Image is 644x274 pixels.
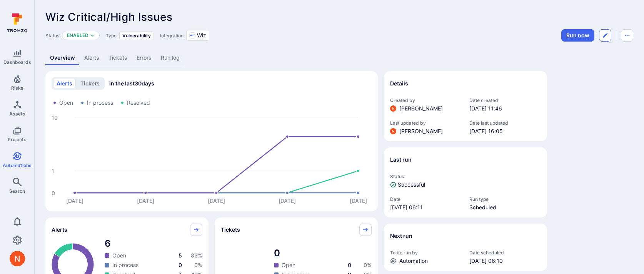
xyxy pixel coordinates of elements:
img: ACg8ocIprwjrgDQnDsNSk9Ghn5p5-B8DpAKWoJ5Gi9syOE4K59tr4Q=s96-c [10,251,25,266]
div: Neeren Patki [390,128,396,134]
span: In process [87,99,113,107]
span: total [105,237,202,250]
span: Assets [9,111,25,117]
span: Alerts [52,226,67,234]
span: Date last updated [469,120,541,126]
text: 0 [52,190,55,196]
button: Expand dropdown [90,33,95,38]
h2: Last run [390,156,412,164]
span: Scheduled [469,204,541,211]
span: Successful [398,181,425,189]
span: in the last 30 days [109,80,154,87]
text: [DATE] [208,197,225,204]
a: Run log [156,51,184,65]
span: Automation [399,257,428,265]
div: Neeren Patki [390,105,396,112]
span: [DATE] 06:10 [469,257,541,265]
span: Projects [8,137,27,142]
span: Wiz Critical/High Issues [45,10,172,23]
button: tickets [77,79,103,88]
h2: Next run [390,232,412,240]
span: 0 [348,262,351,268]
button: Enabled [67,32,88,38]
span: [PERSON_NAME] [399,127,443,135]
span: [PERSON_NAME] [399,105,443,112]
section: Last run widget [384,147,547,217]
img: ACg8ocIprwjrgDQnDsNSk9Ghn5p5-B8DpAKWoJ5Gi9syOE4K59tr4Q=s96-c [390,128,396,134]
span: Date scheduled [469,250,541,256]
span: To be run by [390,250,462,256]
div: Vulnerability [119,31,154,40]
a: Errors [132,51,156,65]
span: Created by [390,97,462,103]
span: Automations [3,162,32,168]
span: total [274,247,372,259]
span: Date created [469,97,541,103]
h2: Details [390,80,408,87]
span: Open [112,252,126,259]
span: [DATE] 11:46 [469,105,541,112]
button: alerts [53,79,76,88]
span: Status: [45,33,60,38]
button: Automation menu [621,29,633,42]
text: 1 [52,168,54,174]
div: Automation tabs [45,51,633,65]
a: Tickets [104,51,132,65]
span: Resolved [127,99,150,107]
span: Status [390,174,541,179]
span: Search [9,188,25,194]
span: Tickets [221,226,240,234]
span: Date [390,196,462,202]
div: Neeren Patki [10,251,25,266]
text: [DATE] [350,197,367,204]
button: Edit automation [599,29,611,42]
span: Open [59,99,73,107]
span: Last updated by [390,120,462,126]
section: Next run widget [384,224,547,271]
span: 0 [179,262,182,268]
span: Wiz [197,32,206,39]
button: Run automation [561,29,594,42]
span: 0 % [364,262,372,268]
a: Alerts [80,51,104,65]
span: Risks [11,85,23,91]
text: [DATE] [279,197,296,204]
a: Overview [45,51,80,65]
div: Alerts/Tickets trend [45,71,378,211]
text: [DATE] [66,197,83,204]
span: Open [282,261,295,269]
span: 0 % [194,262,202,268]
text: 10 [52,114,58,121]
span: [DATE] 16:05 [469,127,541,135]
span: Dashboards [3,59,31,65]
span: [DATE] 06:11 [390,204,462,211]
section: Details widget [384,71,547,141]
span: 83 % [191,252,202,259]
span: Integration: [160,33,185,38]
img: ACg8ocIprwjrgDQnDsNSk9Ghn5p5-B8DpAKWoJ5Gi9syOE4K59tr4Q=s96-c [390,105,396,112]
span: 5 [179,252,182,259]
span: In process [112,261,138,269]
span: Run type [469,196,541,202]
text: [DATE] [137,197,154,204]
span: Type: [106,33,118,38]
